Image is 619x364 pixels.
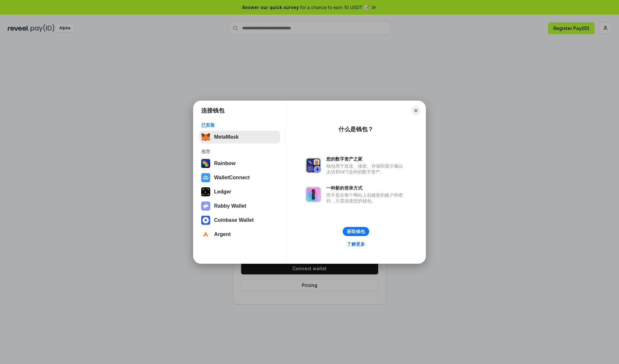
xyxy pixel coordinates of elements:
[201,107,224,114] h1: 连接钱包
[214,134,239,140] div: MetaMask
[306,158,321,173] img: svg+xml,%3Csvg%20xmlns%3D%22http%3A%2F%2Fwww.w3.org%2F2000%2Fsvg%22%20fill%3D%22none%22%20viewBox...
[201,202,210,211] img: svg+xml,%3Csvg%20xmlns%3D%22http%3A%2F%2Fwww.w3.org%2F2000%2Fsvg%22%20fill%3D%22none%22%20viewBox...
[347,229,365,234] div: 获取钱包
[201,122,278,128] div: 已安装
[214,161,236,166] div: Rainbow
[343,227,369,236] button: 获取钱包
[343,240,369,248] a: 了解更多
[201,159,210,168] img: svg+xml,%3Csvg%20width%3D%22120%22%20height%3D%22120%22%20viewBox%3D%220%200%20120%20120%22%20fil...
[199,214,280,227] button: Coinbase Wallet
[199,157,280,170] button: Rainbow
[199,131,280,143] button: MetaMask
[339,125,373,133] div: 什么是钱包？
[411,106,420,115] button: Close
[214,231,231,237] div: Argent
[199,171,280,184] button: WalletConnect
[199,185,280,198] button: Ledger
[306,187,321,202] img: svg+xml,%3Csvg%20xmlns%3D%22http%3A%2F%2Fwww.w3.org%2F2000%2Fsvg%22%20fill%3D%22none%22%20viewBox...
[199,200,280,212] button: Rabby Wallet
[326,185,406,191] div: 一种新的登录方式
[201,187,210,196] img: svg+xml,%3Csvg%20xmlns%3D%22http%3A%2F%2Fwww.w3.org%2F2000%2Fsvg%22%20width%3D%2228%22%20height%3...
[214,217,254,223] div: Coinbase Wallet
[199,228,280,241] button: Argent
[326,192,406,204] div: 而不是在每个网站上创建新的账户和密码，只需连接您的钱包。
[201,149,278,154] div: 推荐
[214,189,231,195] div: Ledger
[201,173,210,182] img: svg+xml,%3Csvg%20width%3D%2228%22%20height%3D%2228%22%20viewBox%3D%220%200%2028%2028%22%20fill%3D...
[214,175,250,181] div: WalletConnect
[201,216,210,225] img: svg+xml,%3Csvg%20width%3D%2228%22%20height%3D%2228%22%20viewBox%3D%220%200%2028%2028%22%20fill%3D...
[326,163,406,175] div: 钱包用于发送、接收、存储和显示像以太坊和NFT这样的数字资产。
[214,203,246,209] div: Rabby Wallet
[201,133,210,142] img: svg+xml,%3Csvg%20fill%3D%22none%22%20height%3D%2233%22%20viewBox%3D%220%200%2035%2033%22%20width%...
[326,156,406,162] div: 您的数字资产之家
[347,241,365,247] div: 了解更多
[201,230,210,239] img: svg+xml,%3Csvg%20width%3D%2228%22%20height%3D%2228%22%20viewBox%3D%220%200%2028%2028%22%20fill%3D...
